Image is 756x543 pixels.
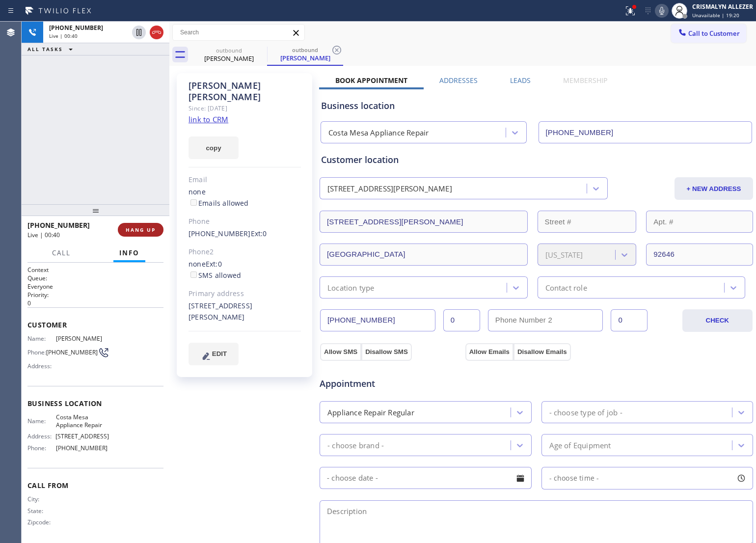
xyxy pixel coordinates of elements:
[675,177,753,200] button: + NEW ADDRESS
[27,320,163,329] span: Customer
[655,4,669,18] button: Mute
[27,518,56,526] span: Zipcode:
[27,362,56,370] span: Address:
[361,343,412,361] button: Disallow SMS
[335,76,407,85] label: Book Appointment
[189,216,301,227] div: Phone
[212,350,227,357] span: EDIT
[189,246,301,258] div: Phone2
[646,211,753,233] input: Apt. #
[189,259,301,281] div: none
[189,80,301,103] div: [PERSON_NAME] [PERSON_NAME]
[251,229,267,238] span: Ext: 0
[192,54,266,63] div: [PERSON_NAME]
[513,343,571,361] button: Disallow Emails
[27,349,46,356] span: Phone:
[189,271,241,280] label: SMS allowed
[327,282,375,293] div: Location type
[56,413,109,429] span: Costa Mesa Appliance Repair
[27,231,60,239] span: Live | 00:40
[46,244,77,263] button: Call
[119,248,139,257] span: Info
[321,99,752,112] div: Business location
[55,433,109,440] span: [STREET_ADDRESS]
[439,76,478,85] label: Addresses
[465,343,513,361] button: Allow Emails
[189,288,301,299] div: Primary address
[488,309,603,331] input: Phone Number 2
[27,220,90,230] span: [PHONE_NUMBER]
[320,211,528,233] input: Address
[327,439,384,451] div: - choose brand -
[549,439,611,451] div: Age of Equipment
[328,127,429,138] div: Costa Mesa Appliance Repair
[671,24,746,43] button: Call to Customer
[688,29,740,38] span: Call to Customer
[549,407,622,418] div: - choose type of job -
[192,44,266,66] div: Heather Conrad
[611,309,648,331] input: Ext. 2
[150,26,163,39] button: Hang up
[190,199,197,206] input: Emails allowed
[27,495,56,503] span: City:
[206,259,222,269] span: Ext: 0
[192,47,266,54] div: outbound
[27,399,163,408] span: Business location
[510,76,531,85] label: Leads
[189,198,249,208] label: Emails allowed
[27,433,55,440] span: Address:
[27,46,63,53] span: ALL TASKS
[189,229,251,238] a: [PHONE_NUMBER]
[132,26,146,39] button: Hold Customer
[320,309,435,331] input: Phone Number
[539,121,753,143] input: Phone Number
[189,343,239,365] button: EDIT
[49,24,103,32] span: [PHONE_NUMBER]
[189,174,301,186] div: Email
[320,244,528,266] input: City
[126,226,156,233] span: HANG UP
[327,183,452,194] div: [STREET_ADDRESS][PERSON_NAME]
[443,309,480,331] input: Ext.
[113,244,145,263] button: Info
[549,473,599,483] span: - choose time -
[27,481,163,490] span: Call From
[320,467,532,489] input: - choose date -
[27,266,163,274] h1: Context
[563,76,607,85] label: Membership
[692,2,753,11] div: CRISMALYN ALLEZER
[27,291,163,299] h2: Priority:
[27,282,163,291] p: Everyone
[545,282,587,293] div: Contact role
[320,377,463,390] span: Appointment
[538,211,637,233] input: Street #
[27,299,163,307] p: 0
[27,444,56,452] span: Phone:
[49,32,78,39] span: Live | 00:40
[173,25,304,40] input: Search
[56,444,109,452] span: [PHONE_NUMBER]
[189,136,239,159] button: copy
[189,103,301,114] div: Since: [DATE]
[268,54,342,62] div: [PERSON_NAME]
[46,349,98,356] span: [PHONE_NUMBER]
[321,153,752,166] div: Customer location
[320,343,361,361] button: Allow SMS
[27,335,56,342] span: Name:
[189,187,301,209] div: none
[27,417,56,425] span: Name:
[692,12,739,19] span: Unavailable | 19:20
[118,223,163,237] button: HANG UP
[327,407,414,418] div: Appliance Repair Regular
[189,300,301,323] div: [STREET_ADDRESS][PERSON_NAME]
[27,507,56,515] span: State:
[189,114,228,124] a: link to CRM
[682,309,753,332] button: CHECK
[52,248,71,257] span: Call
[22,43,82,55] button: ALL TASKS
[27,274,163,282] h2: Queue:
[268,46,342,54] div: outbound
[56,335,109,342] span: [PERSON_NAME]
[190,271,197,278] input: SMS allowed
[646,244,753,266] input: ZIP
